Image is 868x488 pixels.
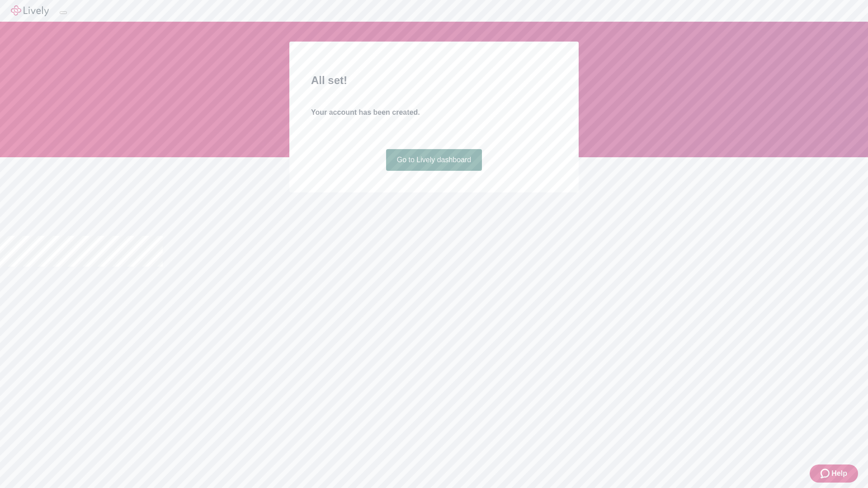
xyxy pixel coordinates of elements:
[831,468,847,479] span: Help
[386,149,482,171] a: Go to Lively dashboard
[311,72,557,89] h2: All set!
[311,107,557,118] h4: Your account has been created.
[821,468,831,479] svg: Zendesk support icon
[810,465,858,483] button: Zendesk support iconHelp
[11,5,49,16] img: Lively
[60,11,67,14] button: Log out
